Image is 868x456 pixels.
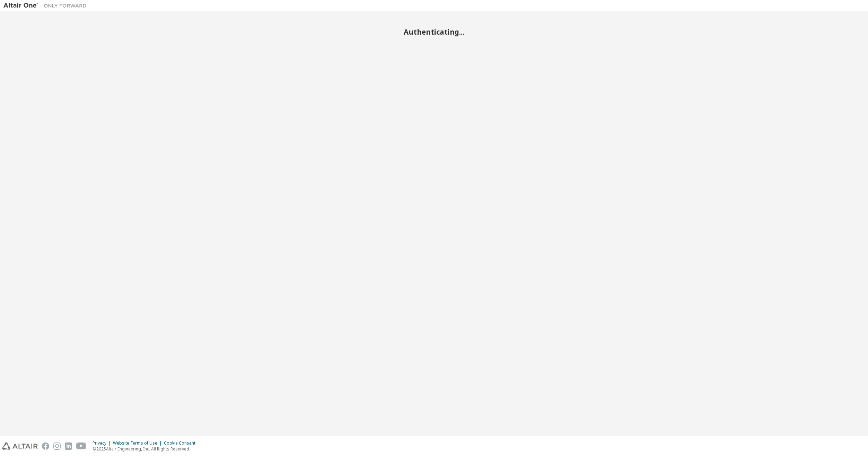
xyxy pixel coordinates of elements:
img: facebook.svg [42,442,49,450]
p: © 2025 Altair Engineering, Inc. All Rights Reserved. [93,446,200,452]
img: youtube.svg [76,442,86,450]
img: Altair One [3,2,90,9]
h2: Authenticating... [3,27,865,36]
div: Privacy [93,440,113,446]
img: altair_logo.svg [2,442,38,450]
img: linkedin.svg [65,442,72,450]
div: Cookie Consent [164,440,200,446]
img: instagram.svg [53,442,61,450]
div: Website Terms of Use [113,440,164,446]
